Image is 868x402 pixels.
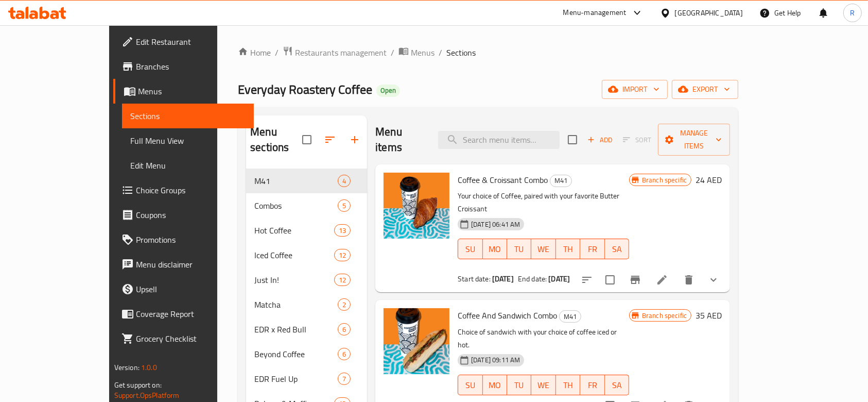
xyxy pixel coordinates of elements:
[638,175,691,185] span: Branch specific
[122,153,254,178] a: Edit Menu
[556,375,580,395] button: TH
[113,326,254,351] a: Grocery Checklist
[335,226,350,236] span: 13
[462,378,478,393] span: SU
[458,375,482,395] button: SU
[114,378,162,392] span: Get support on:
[136,332,246,345] span: Grocery Checklist
[338,325,350,334] span: 6
[438,131,560,149] input: search
[254,298,338,311] span: Matcha
[483,375,507,395] button: MO
[130,110,246,122] span: Sections
[335,250,350,260] span: 12
[483,239,507,259] button: MO
[623,267,648,292] button: Branch-specific-item
[254,224,334,237] span: Hot Coffee
[141,361,157,374] span: 1.0.0
[656,274,668,286] a: Edit menu item
[338,348,351,360] div: items
[238,46,738,59] nav: breadcrumb
[136,258,246,271] span: Menu disclaimer
[411,46,435,59] span: Menus
[511,378,527,393] span: TU
[335,275,350,285] span: 12
[246,169,367,193] div: M414
[511,242,527,257] span: TU
[113,277,254,301] a: Upsell
[338,175,351,187] div: items
[254,323,338,336] span: EDR x Red Bull
[584,242,600,257] span: FR
[560,311,581,323] span: M41
[122,128,254,153] a: Full Menu View
[338,349,350,359] span: 6
[334,224,351,237] div: items
[609,242,625,257] span: SA
[375,124,426,155] h2: Menu items
[254,199,338,212] div: Combos
[458,190,629,215] p: Your choice of Coffee, paired with your favorite Butter Croissant
[531,375,555,395] button: WE
[560,242,576,257] span: TH
[338,176,350,186] span: 4
[113,54,254,79] a: Branches
[136,60,246,73] span: Branches
[113,203,254,227] a: Coupons
[254,274,334,286] span: Just In!
[696,308,722,323] h6: 35 AED
[580,239,604,259] button: FR
[535,378,551,393] span: WE
[583,132,616,148] button: Add
[254,175,338,187] span: M41
[338,199,351,212] div: items
[550,175,572,187] div: M41
[122,104,254,128] a: Sections
[487,242,503,257] span: MO
[384,173,449,239] img: Coffee & Croissant Combo
[672,80,738,99] button: export
[605,239,629,259] button: SA
[254,249,334,261] span: Iced Coffee
[246,267,367,292] div: Just In!12
[254,373,338,385] span: EDR Fuel Up
[616,132,658,148] span: Select section first
[238,78,372,101] span: Everyday Roastery Coffee
[701,267,726,292] button: show more
[338,201,350,211] span: 5
[376,86,400,95] span: Open
[605,375,629,395] button: SA
[556,239,580,259] button: TH
[113,301,254,326] a: Coverage Report
[458,326,629,351] p: Choice of sandwich with your choice of coffee iced or hot.
[113,227,254,252] a: Promotions
[283,46,387,59] a: Restaurants management
[136,233,246,246] span: Promotions
[318,127,342,152] span: Sort sections
[338,298,351,311] div: items
[658,124,730,156] button: Manage items
[391,46,394,59] li: /
[113,79,254,104] a: Menus
[518,272,547,286] span: End date:
[334,274,351,286] div: items
[850,7,855,19] span: R
[507,375,531,395] button: TU
[550,175,571,187] span: M41
[113,178,254,203] a: Choice Groups
[246,218,367,243] div: Hot Coffee13
[676,267,701,292] button: delete
[246,193,367,218] div: Combos5
[114,361,140,374] span: Version:
[113,252,254,277] a: Menu disclaimer
[696,173,722,187] h6: 24 AED
[254,348,338,360] span: Beyond Coffee
[136,283,246,295] span: Upsell
[246,342,367,366] div: Beyond Coffee6
[338,373,351,385] div: items
[376,85,400,97] div: Open
[467,220,524,229] span: [DATE] 06:41 AM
